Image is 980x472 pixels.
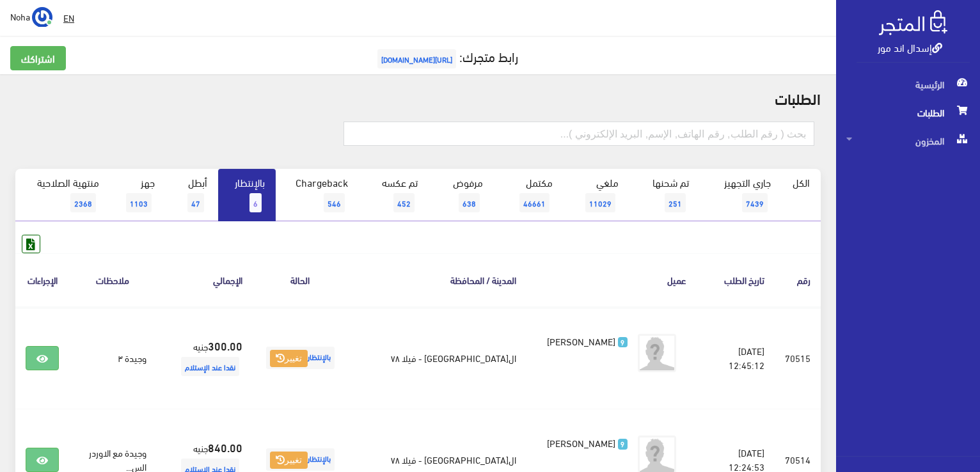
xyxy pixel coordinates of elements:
span: بالإنتظار [266,448,335,471]
a: جاري التجهيز7439 [700,169,782,221]
span: 6 [249,193,262,212]
button: تغيير [270,350,308,368]
span: 2368 [70,193,96,212]
input: بحث ( رقم الطلب, رقم الهاتف, الإسم, البريد اﻹلكتروني )... [344,122,814,146]
span: 11029 [585,193,615,212]
span: [PERSON_NAME] [547,332,615,350]
th: الحالة [253,253,348,306]
h2: الطلبات [15,90,821,106]
th: عميل [526,253,697,306]
a: منتهية الصلاحية2368 [15,169,110,221]
span: [URL][DOMAIN_NAME] [377,49,456,68]
span: 251 [665,193,686,212]
span: بالإنتظار [266,347,335,369]
td: 70515 [775,307,821,409]
td: وجيدة ٣ [69,307,157,409]
a: ... Noha [10,6,52,27]
img: ... [32,7,52,28]
u: EN [63,10,74,26]
a: Chargeback546 [276,169,359,221]
span: الطلبات [846,98,970,127]
span: 546 [324,193,345,212]
a: EN [58,6,79,29]
a: جهز1103 [110,169,166,221]
td: ال[GEOGRAPHIC_DATA] - فيلا ٧٨ [348,307,526,409]
span: 47 [187,193,204,212]
a: تم شحنها251 [629,169,700,221]
span: 452 [393,193,415,212]
th: الإجراءات [15,253,69,306]
span: نقدا عند الإستلام [181,357,239,376]
span: 9 [618,439,628,450]
a: الطلبات [836,98,980,127]
td: جنيه [157,307,253,409]
a: الكل [782,169,821,196]
span: 1103 [126,193,152,212]
span: 638 [459,193,480,212]
span: الرئيسية [846,70,970,98]
th: المدينة / المحافظة [348,253,526,306]
span: 7439 [742,193,768,212]
td: [DATE] 12:45:12 [697,307,775,409]
a: 9 [PERSON_NAME] [547,334,628,348]
a: المخزون [836,127,980,155]
span: Noha [10,8,30,24]
strong: 840.00 [208,439,242,455]
span: [PERSON_NAME] [547,434,615,452]
a: إسدال اند مور [878,38,942,56]
span: المخزون [846,127,970,155]
a: رابط متجرك:[URL][DOMAIN_NAME] [374,44,518,68]
a: اشتراكك [10,46,66,70]
a: تم عكسه452 [359,169,429,221]
th: تاريخ الطلب [697,253,775,306]
button: تغيير [270,452,308,469]
a: مكتمل46661 [494,169,564,221]
strong: 300.00 [208,337,242,354]
th: اﻹجمالي [157,253,253,306]
a: مرفوض638 [429,169,494,221]
img: . [879,10,947,35]
span: 46661 [519,193,549,212]
a: ملغي11029 [564,169,629,221]
a: بالإنتظار6 [218,169,276,221]
th: ملاحظات [69,253,157,306]
span: 9 [618,337,628,348]
a: الرئيسية [836,70,980,98]
th: رقم [775,253,821,306]
a: أبطل47 [166,169,218,221]
a: 9 [PERSON_NAME] [547,436,628,450]
img: avatar.png [638,334,676,372]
